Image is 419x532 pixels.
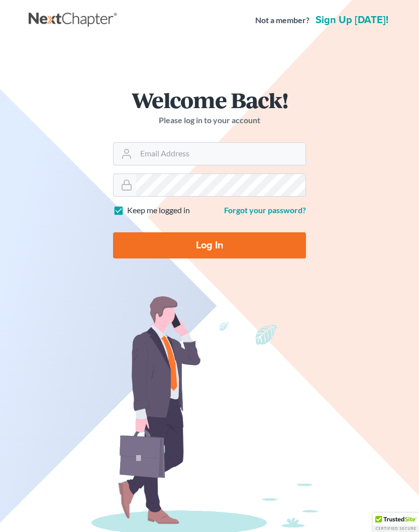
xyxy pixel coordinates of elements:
div: TrustedSite Certified [373,513,419,532]
a: Sign up [DATE]! [313,15,390,25]
input: Email Address [136,143,305,165]
strong: Not a member? [255,15,309,26]
h1: Welcome Back! [113,89,306,111]
p: Please log in to your account [113,115,306,126]
input: Log In [113,232,306,258]
label: Keep me logged in [127,205,190,216]
a: Forgot your password? [224,205,306,215]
